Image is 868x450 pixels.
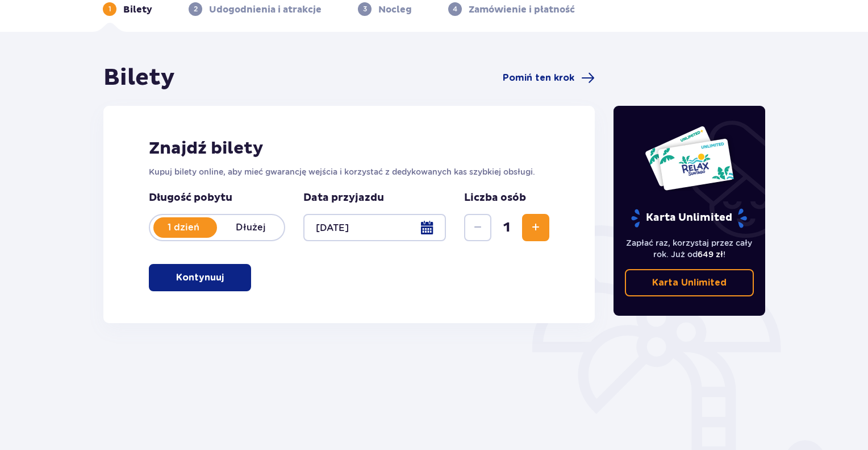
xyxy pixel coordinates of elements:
p: Zamówienie i płatność [469,3,575,16]
h1: Bilety [103,64,175,92]
div: 3Nocleg [358,2,412,16]
p: Kupuj bilety online, aby mieć gwarancję wejścia i korzystać z dedykowanych kas szybkiej obsługi. [149,166,549,177]
p: Bilety [123,3,152,16]
h2: Znajdź bilety [149,138,549,159]
p: Karta Unlimited [630,208,748,228]
div: 4Zamówienie i płatność [448,2,575,16]
span: Pomiń ten krok [503,72,574,84]
p: Karta Unlimited [652,276,727,289]
p: 4 [453,4,457,14]
p: 2 [194,4,198,14]
a: Pomiń ten krok [503,71,595,85]
button: Zmniejsz [464,214,491,241]
p: Długość pobytu [149,191,285,205]
p: 1 dzień [150,221,217,234]
div: 2Udogodnienia i atrakcje [189,2,322,16]
p: Liczba osób [464,191,526,205]
p: Dłużej [217,221,284,234]
p: 3 [363,4,367,14]
span: 649 zł [698,250,723,259]
p: Data przyjazdu [303,191,384,205]
button: Kontynuuj [149,264,251,291]
div: 1Bilety [103,2,152,16]
img: Dwie karty całoroczne do Suntago z napisem 'UNLIMITED RELAX', na białym tle z tropikalnymi liśćmi... [644,125,735,191]
button: Zwiększ [522,214,549,241]
p: 1 [108,4,111,14]
span: 1 [494,219,520,236]
p: Zapłać raz, korzystaj przez cały rok. Już od ! [625,237,754,260]
p: Nocleg [378,3,412,16]
a: Karta Unlimited [625,269,754,296]
p: Udogodnienia i atrakcje [209,3,322,16]
p: Kontynuuj [176,271,224,284]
